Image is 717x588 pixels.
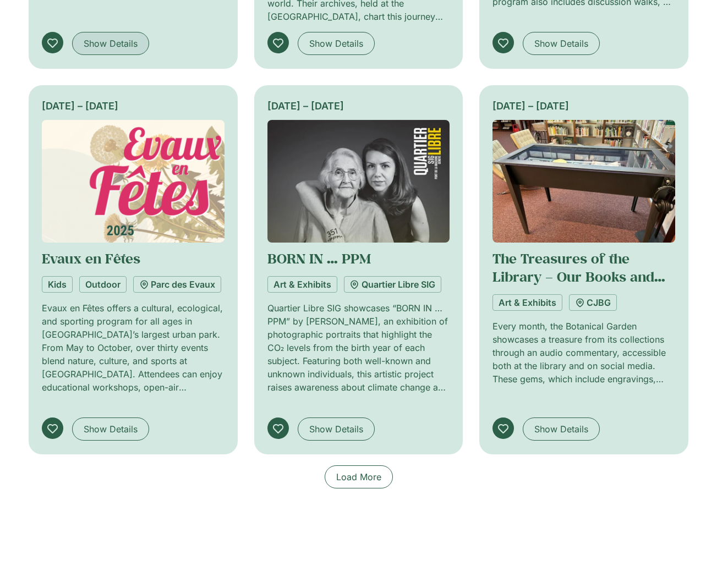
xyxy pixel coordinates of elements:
[72,32,149,55] a: Show Details
[492,98,675,113] div: [DATE] – [DATE]
[309,37,363,50] span: Show Details
[72,417,149,441] a: Show Details
[492,320,675,386] p: Every month, the Botanical Garden showcases a treasure from its collections through an audio comm...
[523,32,600,55] a: Show Details
[133,276,221,293] a: Parc des Evaux
[534,37,588,50] span: Show Details
[79,276,127,293] a: Outdoor
[309,422,363,436] span: Show Details
[84,422,138,436] span: Show Details
[298,417,375,441] a: Show Details
[42,249,140,267] a: Evaux en Fêtes
[42,98,225,113] div: [DATE] – [DATE]
[267,301,450,394] p: Quartier Libre SIG showcases “BORN IN … PPM” by [PERSON_NAME], an exhibition of photographic port...
[298,32,375,55] a: Show Details
[336,470,381,483] span: Load More
[267,98,450,113] div: [DATE] – [DATE]
[267,276,337,293] a: Art & Exhibits
[325,465,393,488] a: Load More
[42,276,73,293] a: Kids
[84,37,138,50] span: Show Details
[534,422,588,436] span: Show Details
[42,301,225,394] p: Evaux en Fêtes offers a cultural, ecological, and sporting program for all ages in [GEOGRAPHIC_DA...
[492,249,665,304] a: The Treasures of the Library – Our Books and Archives Unveiled
[344,276,441,293] a: Quartier Libre SIG
[492,120,675,243] img: Coolturalia - The library treasures - our books and archives explained
[267,120,450,243] img: Coolturalia - BORN IN … PPM
[569,294,617,311] a: CJBG
[523,417,600,441] a: Show Details
[267,249,371,267] a: BORN IN … PPM
[492,294,562,311] a: Art & Exhibits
